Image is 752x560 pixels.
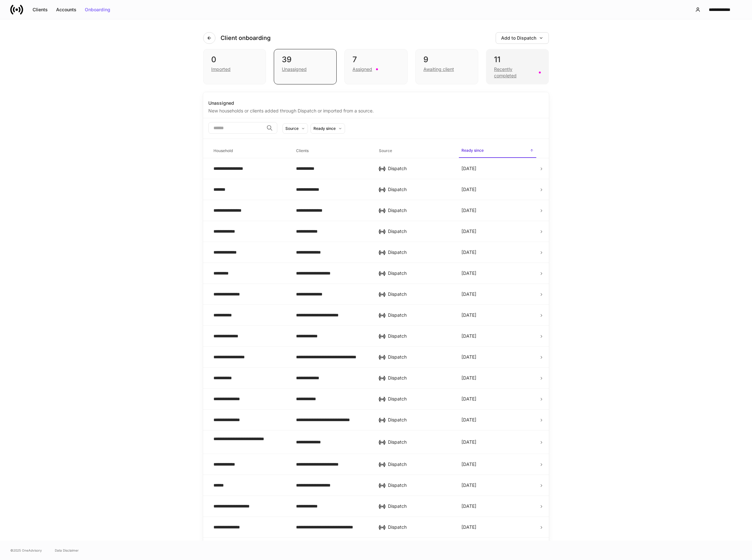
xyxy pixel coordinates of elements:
[344,49,407,84] div: 7Assigned
[282,54,329,65] div: 39
[461,147,484,153] h6: Ready since
[388,417,451,423] div: Dispatch
[496,32,549,44] button: Add to Dispatch
[352,66,372,72] div: Assigned
[379,148,392,154] h6: Source
[282,66,307,72] div: Unassigned
[313,125,336,131] div: Ready since
[296,148,309,154] h6: Clients
[282,123,308,134] button: Source
[311,123,345,134] button: Ready since
[461,270,476,276] p: [DATE]
[461,354,476,360] p: [DATE]
[461,249,476,256] p: [DATE]
[388,482,451,488] div: Dispatch
[85,7,110,12] div: Onboarding
[494,66,535,79] div: Recently completed
[388,503,451,509] div: Dispatch
[486,49,549,84] div: 11Recently completed
[461,461,476,468] p: [DATE]
[56,7,76,12] div: Accounts
[293,144,371,158] span: Clients
[461,333,476,339] p: [DATE]
[461,439,476,445] p: [DATE]
[388,207,451,214] div: Dispatch
[211,54,258,65] div: 0
[388,396,451,402] div: Dispatch
[52,5,81,15] button: Accounts
[388,312,451,318] div: Dispatch
[461,375,476,381] p: [DATE]
[461,524,476,530] p: [DATE]
[213,148,233,154] h6: Household
[55,548,79,553] a: Data Disclaimer
[388,439,451,445] div: Dispatch
[285,125,299,131] div: Source
[461,165,476,172] p: [DATE]
[461,503,476,509] p: [DATE]
[388,270,451,276] div: Dispatch
[461,417,476,423] p: [DATE]
[388,333,451,339] div: Dispatch
[461,291,476,297] p: [DATE]
[211,66,231,72] div: Imported
[376,144,454,158] span: Source
[461,228,476,235] p: [DATE]
[33,7,48,12] div: Clients
[352,54,399,65] div: 7
[501,36,543,40] div: Add to Dispatch
[208,100,544,106] div: Unassigned
[388,461,451,468] div: Dispatch
[274,49,337,84] div: 39Unassigned
[423,66,454,72] div: Awaiting client
[221,34,271,42] h4: Client onboarding
[388,291,451,297] div: Dispatch
[211,144,288,158] span: Household
[388,165,451,172] div: Dispatch
[388,375,451,381] div: Dispatch
[10,548,42,553] span: © 2025 OneAdvisory
[423,54,470,65] div: 9
[388,249,451,256] div: Dispatch
[461,482,476,488] p: [DATE]
[203,49,266,84] div: 0Imported
[208,106,544,114] div: New households or clients added through Dispatch or imported from a source.
[388,524,451,530] div: Dispatch
[494,54,541,65] div: 11
[459,144,536,158] span: Ready since
[388,354,451,360] div: Dispatch
[461,207,476,214] p: [DATE]
[388,228,451,235] div: Dispatch
[28,5,52,15] button: Clients
[388,186,451,193] div: Dispatch
[461,312,476,318] p: [DATE]
[461,186,476,193] p: [DATE]
[81,5,114,15] button: Onboarding
[461,396,476,402] p: [DATE]
[415,49,478,84] div: 9Awaiting client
